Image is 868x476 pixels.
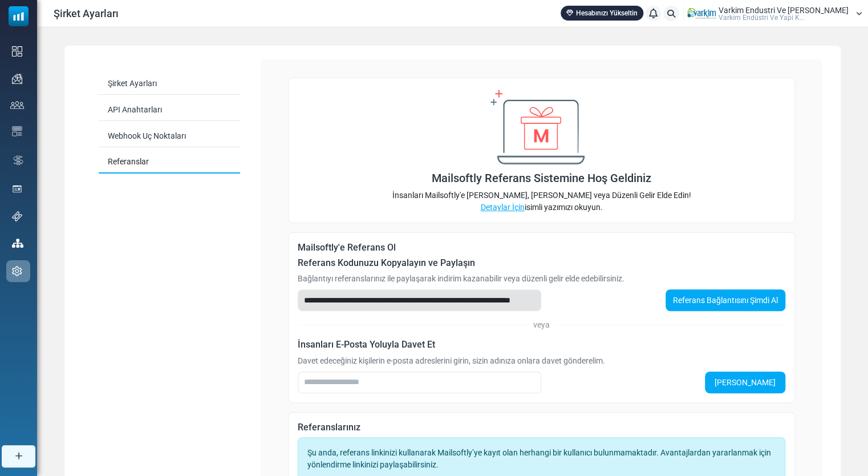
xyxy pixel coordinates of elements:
span: Varkim Endustri Ve [PERSON_NAME] [719,6,849,14]
a: Referans Bağlantısını Şimdi Al [666,289,785,311]
h6: Referanslarınız [298,422,785,433]
img: settings-icon.svg [12,266,22,276]
a: User Logo Varkim Endustri Ve [PERSON_NAME] Varki̇m Endüstri̇ Ve Yapi K... [687,5,862,22]
h6: İnsanları E-Posta Yoluyla Davet Et [298,339,785,350]
img: workflow.svg [12,154,25,167]
img: contacts-icon.svg [10,101,24,109]
h6: Mailsoftly'e Referans Ol [298,242,785,253]
h5: Mailsoftly Referans Sistemine Hoş Geldiniz [432,171,651,185]
a: Detaylar İçin [480,203,524,212]
a: Hesabınızı Yükseltin [561,6,643,21]
a: Şirket Ayarları [99,73,240,95]
p: İnsanları Mailsoftly'e [PERSON_NAME], [PERSON_NAME] veya Düzenli Gelir Elde Edin! [392,189,691,213]
img: landing_pages.svg [12,184,22,194]
img: mailsoftly_icon_blue_white.svg [9,6,29,26]
img: email-templates-icon.svg [12,126,22,136]
span: Şirket Ayarları [54,6,119,21]
a: API Anahtarları [99,99,240,121]
a: [PERSON_NAME] [705,372,785,393]
img: support-icon.svg [12,211,22,221]
img: User Logo [687,5,716,22]
span: isimli yazımızı okuyun. [480,203,602,212]
p: Bağlantıyı referanslarınız ile paylaşarak indirim kazanabilir veya düzenli gelir elde edebilirsiniz. [298,273,785,285]
img: campaigns-icon.png [12,74,22,84]
img: dashboard-icon.svg [12,46,22,57]
p: Davet edeceğiniz kişilerin e-posta adreslerini girin, sizin adınıza onlara davet gönderelim. [298,355,785,367]
a: Webhook Uç Noktaları [99,126,240,147]
span: Varki̇m Endüstri̇ Ve Yapi K... [719,14,805,21]
span: veya [533,319,550,331]
a: Referanslar [99,151,240,174]
h6: Referans Kodunuzu Kopyalayın ve Paylaşın [298,257,785,268]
